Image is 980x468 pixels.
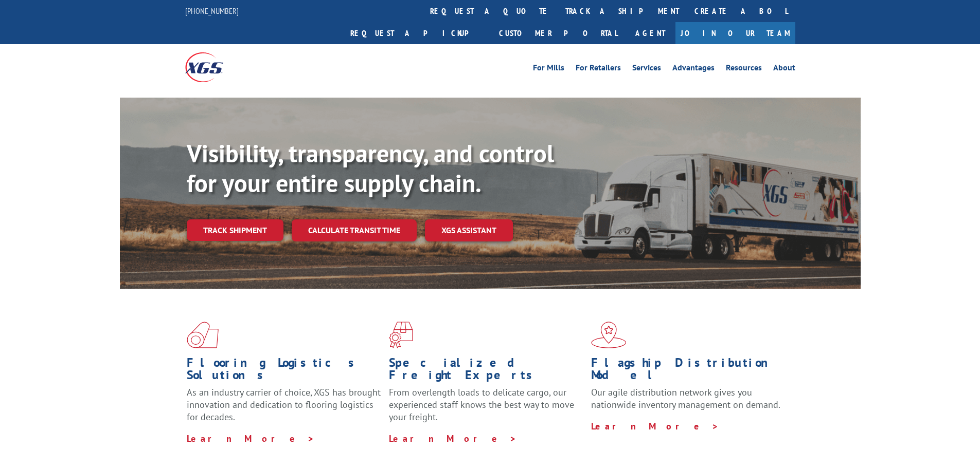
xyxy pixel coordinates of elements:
img: xgs-icon-focused-on-flooring-red [389,322,413,348]
a: Calculate transit time [292,219,417,241]
h1: Flooring Logistics Solutions [187,357,381,386]
a: About [773,64,795,75]
p: From overlength loads to delicate cargo, our experienced staff knows the best way to move your fr... [389,386,583,432]
a: Customer Portal [491,22,625,44]
a: Join Our Team [675,22,795,44]
h1: Specialized Freight Experts [389,357,583,386]
a: XGS ASSISTANT [425,219,513,241]
h1: Flagship Distribution Model [591,357,786,386]
b: Visibility, transparency, and control for your entire supply chain. [187,137,554,199]
a: Request a pickup [343,22,491,44]
a: Advantages [672,64,715,75]
a: [PHONE_NUMBER] [185,6,239,16]
a: For Retailers [576,64,621,75]
span: Our agile distribution network gives you nationwide inventory management on demand. [591,386,780,410]
a: Agent [625,22,675,44]
a: Services [632,64,661,75]
a: Resources [726,64,762,75]
a: Track shipment [187,219,283,241]
a: Learn More > [591,420,719,432]
span: As an industry carrier of choice, XGS has brought innovation and dedication to flooring logistics... [187,386,381,423]
a: For Mills [533,64,564,75]
img: xgs-icon-total-supply-chain-intelligence-red [187,322,219,348]
a: Learn More > [389,433,517,444]
a: Learn More > [187,433,315,444]
img: xgs-icon-flagship-distribution-model-red [591,322,627,348]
